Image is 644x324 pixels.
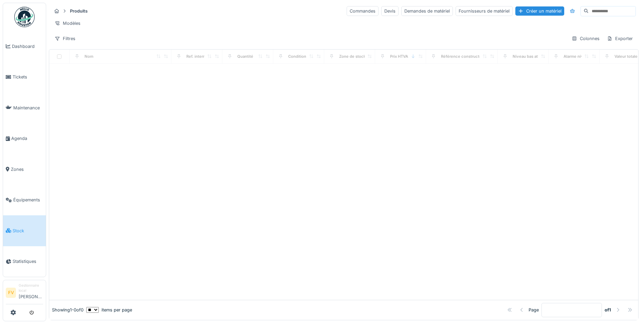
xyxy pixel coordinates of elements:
img: Badge_color-CXgf-gQk.svg [14,7,35,27]
div: Créer un matériel [515,6,564,16]
div: Prix HTVA [390,54,408,59]
a: Équipements [3,185,46,216]
div: Demandes de matériel [401,6,453,16]
div: Alarme niveau bas [564,54,597,59]
a: FV Gestionnaire local[PERSON_NAME] [6,283,43,304]
li: FV [6,288,16,298]
div: Référence constructeur [441,54,485,59]
strong: Produits [67,8,90,14]
div: Page [529,307,539,313]
div: Devis [381,6,399,16]
a: Maintenance [3,92,46,123]
span: Tickets [13,74,43,80]
div: Nom [85,54,93,59]
div: Commandes [347,6,379,16]
div: Niveau bas atteint ? [513,54,549,59]
a: Tickets [3,62,46,93]
div: Fournisseurs de matériel [456,6,513,16]
div: Colonnes [569,34,603,43]
span: Zones [11,166,43,173]
div: Quantité [237,54,253,59]
a: Statistiques [3,246,46,277]
span: Dashboard [12,43,43,50]
span: Agenda [11,135,43,142]
div: items per page [86,307,132,313]
div: Filtres [52,34,78,43]
span: Stock [13,228,43,234]
a: Stock [3,215,46,246]
div: Valeur totale [614,54,638,59]
span: Équipements [13,197,43,203]
li: [PERSON_NAME] [19,283,43,303]
div: Showing 1 - 0 of 0 [52,307,84,313]
div: Modèles [52,18,84,28]
div: Conditionnement [288,54,320,59]
strong: of 1 [605,307,611,313]
a: Dashboard [3,31,46,62]
a: Zones [3,154,46,185]
div: Zone de stockage [339,54,372,59]
div: Exporter [604,34,636,43]
span: Statistiques [13,258,43,265]
span: Maintenance [13,105,43,111]
div: Gestionnaire local [19,283,43,293]
div: Ref. interne [186,54,208,59]
a: Agenda [3,123,46,154]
